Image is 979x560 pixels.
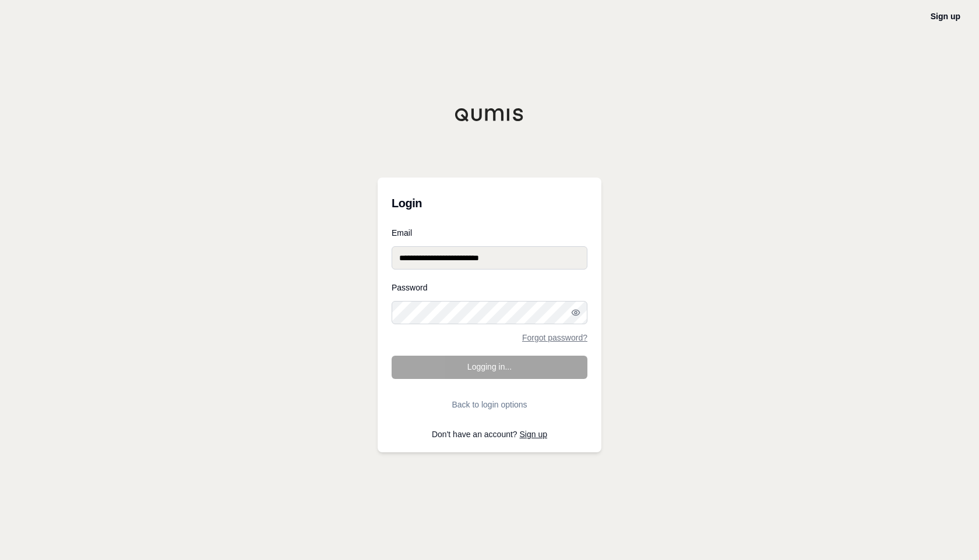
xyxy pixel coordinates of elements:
[522,334,587,342] a: Forgot password?
[520,430,547,439] a: Sign up
[455,108,524,122] img: Qumis
[392,229,587,237] label: Email
[931,12,960,21] a: Sign up
[392,430,587,438] p: Don't have an account?
[392,283,587,292] label: Password
[392,393,587,416] button: Back to login options
[392,192,587,215] h3: Login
